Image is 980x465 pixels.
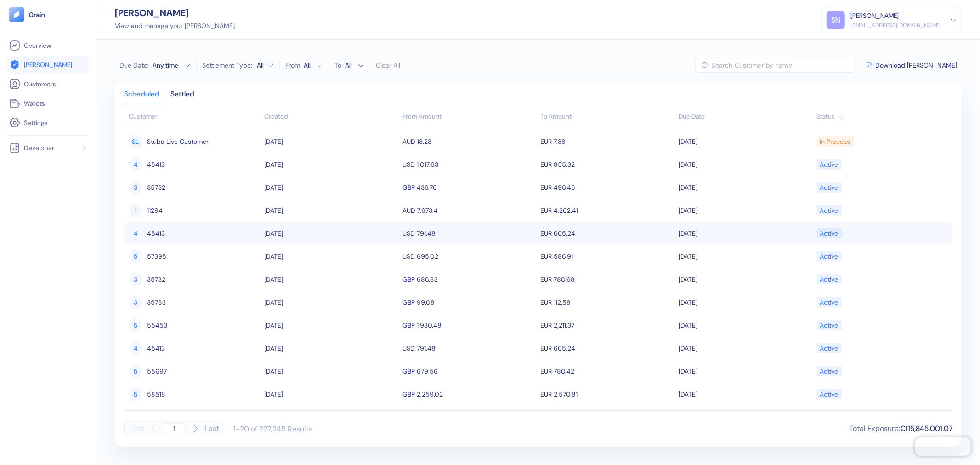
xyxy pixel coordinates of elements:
[262,291,401,314] td: [DATE]
[538,406,677,429] td: EUR 1,486.6
[343,58,364,73] button: To
[24,41,51,50] span: Overview
[147,386,165,402] span: 58518
[676,199,815,222] td: [DATE]
[147,203,163,218] span: 11294
[153,61,180,70] div: Any time
[262,314,401,337] td: [DATE]
[676,360,815,383] td: [DATE]
[9,40,87,51] a: Overview
[262,199,401,222] td: [DATE]
[820,272,838,287] div: Active
[147,363,167,379] span: 55697
[119,61,191,70] button: Due Date:Any time
[400,222,538,245] td: USD 791.48
[400,108,538,126] th: From Amount
[147,340,165,356] span: 45413
[820,203,838,218] div: Active
[233,424,312,434] div: 1-20 of 227,245 Results
[285,62,300,68] label: From
[302,58,323,73] button: From
[24,99,45,108] span: Wallets
[262,130,401,153] td: [DATE]
[262,383,401,406] td: [DATE]
[817,112,948,121] div: Sort ascending
[915,437,971,456] iframe: Chatra live chat
[147,318,167,333] span: 55453
[262,360,401,383] td: [DATE]
[538,130,677,153] td: EUR 7.38
[129,318,142,332] div: 5
[400,406,538,429] td: USD 1,758.6
[119,61,149,70] span: Due Date :
[538,383,677,406] td: EUR 2,570.81
[820,134,850,149] div: In Process
[676,176,815,199] td: [DATE]
[538,360,677,383] td: EUR 780.42
[257,58,274,73] button: Settlement Type:
[24,143,54,153] span: Developer
[124,91,159,104] div: Scheduled
[262,245,401,268] td: [DATE]
[820,363,838,379] div: Active
[538,176,677,199] td: EUR 496.45
[9,7,24,22] img: logo-tablet-V2.svg
[676,291,815,314] td: [DATE]
[400,130,538,153] td: AUD 13.23
[147,249,166,264] span: 57395
[875,62,957,68] span: Download [PERSON_NAME]
[334,62,341,68] label: To
[820,180,838,195] div: Active
[867,62,957,68] button: Download [PERSON_NAME]
[129,387,142,401] div: 5
[400,199,538,222] td: AUD 7,673.4
[820,249,838,264] div: Active
[676,383,815,406] td: [DATE]
[202,62,252,68] label: Settlement Type:
[262,176,401,199] td: [DATE]
[9,98,87,109] a: Wallets
[676,406,815,429] td: [DATE]
[676,222,815,245] td: [DATE]
[147,226,165,241] span: 45413
[147,134,209,149] span: Stuba Live Customer
[262,406,401,429] td: [DATE]
[400,337,538,360] td: USD 791.48
[400,291,538,314] td: GBP 99.08
[147,272,165,287] span: 35732
[400,314,538,337] td: GBP 1,930.48
[9,117,87,128] a: Settings
[900,424,952,433] span: €115,845,001.07
[124,108,262,126] th: Customer
[538,314,677,337] td: EUR 2,211.37
[849,423,952,434] div: Total Exposure :
[538,222,677,245] td: EUR 665.24
[400,153,538,176] td: USD 1,017.63
[129,341,142,355] div: 4
[400,360,538,383] td: GBP 679.56
[712,58,856,73] input: Search Customer by name
[262,268,401,291] td: [DATE]
[129,135,142,148] div: SL
[827,11,845,29] div: SN
[676,314,815,337] td: [DATE]
[24,60,72,69] span: [PERSON_NAME]
[24,79,56,89] span: Customers
[400,383,538,406] td: GBP 2,259.02
[129,295,142,309] div: 3
[538,153,677,176] td: EUR 855.32
[147,295,166,310] span: 35783
[676,337,815,360] td: [DATE]
[820,386,838,402] div: Active
[820,295,838,310] div: Active
[820,157,838,172] div: Active
[129,272,142,286] div: 3
[400,268,538,291] td: GBP 686.82
[676,268,815,291] td: [DATE]
[129,204,142,217] div: 1
[9,79,87,90] a: Customers
[265,112,398,121] div: Sort ascending
[400,245,538,268] td: USD 695.02
[538,291,677,314] td: EUR 112.58
[205,420,219,437] button: Last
